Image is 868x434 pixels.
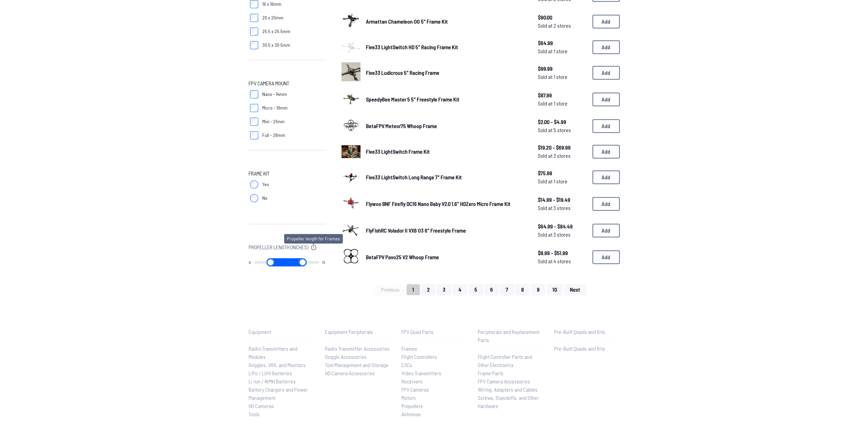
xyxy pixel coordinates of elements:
span: 25.5 x 25.5mm [262,28,290,35]
span: Next [570,287,580,292]
a: FlyFishRC Volador II VX6 O3 6" Freestyle Frame [366,226,527,235]
a: SpeedyBee Master 5 5" Freestyle Frame Kit [366,95,527,103]
button: Add [592,15,620,28]
button: 5 [469,284,483,295]
img: image [341,62,361,81]
button: Add [592,93,620,106]
span: $2.00 - $4.99 [538,118,587,126]
button: 3 [437,284,451,295]
span: Propellers [401,403,423,409]
span: Yes [262,181,269,188]
a: Video Transmitters [401,369,467,377]
span: Radio Transmitter Accessories [325,345,389,352]
span: Micro - 19mm [262,104,288,111]
span: $87.99 [538,91,587,99]
button: Add [592,66,620,80]
span: ESCs [401,362,412,368]
output: 0 [249,260,251,265]
button: 8 [515,284,530,295]
a: Armattan Chameleon OG 5" Frame Kit [366,17,527,26]
span: FlyFishRC Volador II VX6 O3 6" Freestyle Frame [366,227,466,234]
span: Receivers [401,378,423,384]
a: Frame Parts [478,369,543,377]
span: Pre-Built Quads and Kits [554,345,605,352]
span: Flight Controllers [401,353,437,360]
p: Pre-Built Quads and Kits [554,328,620,336]
span: Sold at 4 stores [538,257,587,265]
span: Sold at 3 stores [538,152,587,160]
span: $14.99 - $19.49 [538,196,587,204]
img: image [341,247,361,266]
a: image [341,11,361,32]
span: Sold at 3 stores [538,204,587,212]
a: Goggle Accessories [325,353,391,361]
span: Five33 LightSwitch Long Range 7" Frame Kit [366,174,462,180]
a: FPV Camera Accessories [478,377,543,386]
button: 9 [531,284,545,295]
span: Frame Kit [249,169,269,178]
span: No [262,195,267,201]
a: image [341,167,361,188]
button: 10 [547,284,563,295]
a: BetaFPV Pavo25 V2 Whoop Frame [366,253,527,261]
a: Radio Transmitters and Modules [249,345,314,361]
span: HD Camera Accessories [325,370,375,376]
input: Nano - 14mm [250,90,258,98]
span: Motors [401,394,416,401]
a: Goggles, VRX, and Monitors [249,361,314,369]
span: Five33 Ludicrous 5" Racing Frame [366,69,439,76]
span: Radio Transmitters and Modules [249,345,297,360]
span: SpeedyBee Master 5 5" Freestyle Frame Kit [366,96,459,102]
a: Tools [249,410,314,418]
button: Add [592,119,620,133]
span: $90.00 [538,13,587,22]
span: LiPo / LiHV Batteries [249,370,292,376]
img: image [341,164,361,189]
button: 7 [500,284,514,295]
img: image [341,115,361,135]
input: 25.5 x 25.5mm [250,27,258,36]
span: Mini - 21mm [262,118,284,125]
span: $64.99 [538,39,587,47]
p: FPV Quad Parts [401,328,467,336]
a: Motors [401,394,467,402]
a: Flight Controllers [401,353,467,361]
span: Frames [401,345,417,352]
a: Five33 Ludicrous 5" Racing Frame [366,69,527,77]
span: Frame Parts [478,370,503,376]
span: Propeller Length (Inches) [249,243,308,251]
img: image [341,11,361,30]
span: Antennas [401,411,421,417]
span: Li-Ion / NiMH Batteries [249,378,296,384]
a: image [341,115,361,137]
span: Five33 LightSwitch Frame Kit [366,148,430,155]
a: Frames [401,345,467,353]
button: Add [592,170,620,184]
a: HD Cameras [249,402,314,410]
span: FPV Camera Accessories [478,378,530,384]
a: image [341,220,361,241]
input: Micro - 19mm [250,104,258,112]
span: Armattan Chameleon OG 5" Frame Kit [366,18,448,25]
button: 2 [421,284,436,295]
a: Flywoo BNF Firefly DC16 Nano Baby V2.0 1.6" HDZero Micro Frame Kit [366,200,527,208]
span: BetaFPV Meteor75 Whoop Frame [366,123,437,129]
span: Goggle Accessories [325,353,367,360]
span: Video Transmitters [401,370,441,376]
span: Goggles, VRX, and Monitors [249,362,306,368]
button: 1 [407,284,420,295]
a: Wiring, Adapters and Cables [478,386,543,394]
span: $99.99 [538,65,587,73]
p: Peripherals and Replacement Parts [478,328,543,344]
output: 15 [322,260,325,265]
span: Nano - 14mm [262,91,287,98]
input: No [250,194,258,202]
span: 16 x 16mm [262,1,281,8]
span: Sold at 2 stores [538,22,587,30]
span: FPV Cameras [401,386,429,393]
img: image [341,193,361,212]
input: 20 x 20mm [250,14,258,22]
a: Propellers [401,402,467,410]
span: Full - 28mm [262,132,285,139]
a: Tool Management and Storage [325,361,391,369]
